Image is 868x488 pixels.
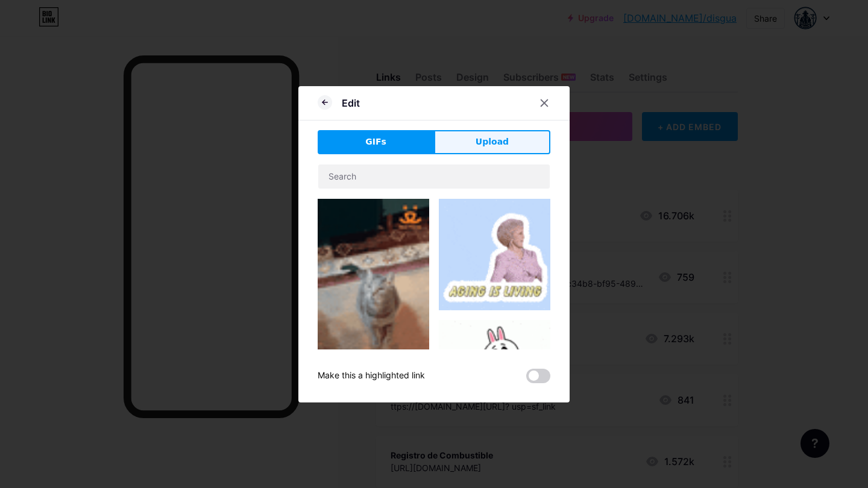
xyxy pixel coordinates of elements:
[318,130,434,154] button: GIFs
[439,320,550,416] img: Gihpy
[318,369,425,383] div: Make this a highlighted link
[365,136,386,148] span: GIFs
[318,199,429,395] img: Gihpy
[318,164,550,189] input: Search
[434,130,550,154] button: Upload
[342,96,360,110] div: Edit
[439,199,550,310] img: Gihpy
[476,136,509,148] span: Upload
